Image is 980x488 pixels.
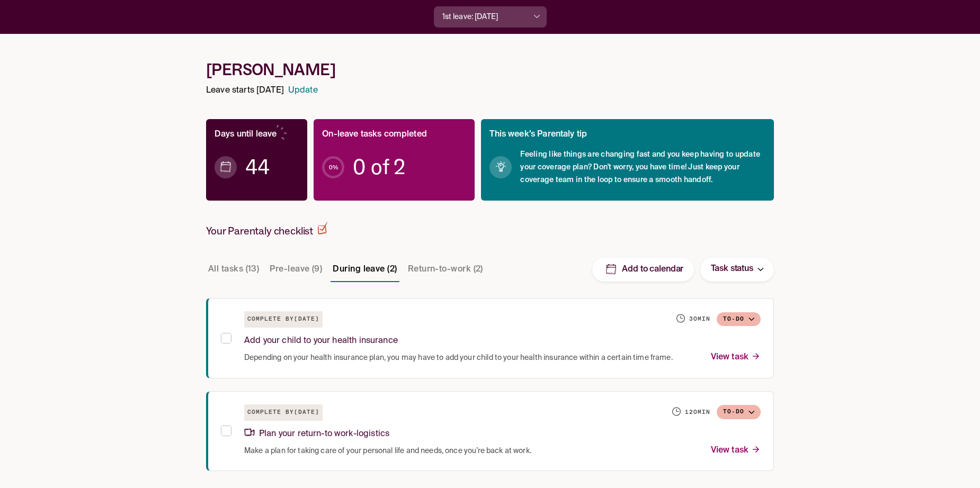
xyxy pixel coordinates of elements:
[322,128,427,142] p: On-leave tasks completed
[215,128,277,142] p: Days until leave
[406,257,485,282] button: Return-to-work (2)
[592,258,694,282] button: Add to calendar
[206,84,284,98] p: Leave starts [DATE]
[622,264,683,275] p: Add to calendar
[206,257,261,282] button: All tasks (13)
[268,257,324,282] button: Pre-leave (9)
[244,311,323,328] h6: Complete by [DATE]
[489,128,587,142] p: This week’s Parentaly tip
[711,262,753,276] p: Task status
[689,315,710,323] h6: 30 min
[288,84,318,98] a: Update
[244,427,389,441] p: Plan your return-to work-logistics
[206,222,328,238] h2: Your Parentaly checklist
[244,334,398,348] p: Add your child to your health insurance
[717,312,761,327] button: To-do
[711,350,761,365] p: View task
[244,446,531,456] span: Make a plan for taking care of your personal life and needs, once you’re back at work.
[442,12,498,23] p: 1st leave: [DATE]
[206,60,774,79] h1: [PERSON_NAME]
[434,6,547,28] button: 1st leave: [DATE]
[717,405,761,419] button: To-do
[685,408,710,417] h6: 120 min
[353,162,405,173] span: 0 of 2
[244,404,323,421] h6: Complete by [DATE]
[700,258,774,282] button: Task status
[711,444,761,458] p: View task
[244,353,673,363] span: Depending on your health insurance plan, you may have to add your child to your health insurance ...
[520,148,765,186] span: Feeling like things are changing fast and you keep having to update your coverage plan? Don't wor...
[245,162,270,173] span: 44
[331,257,399,282] button: During leave (2)
[206,257,487,282] div: Task stage tabs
